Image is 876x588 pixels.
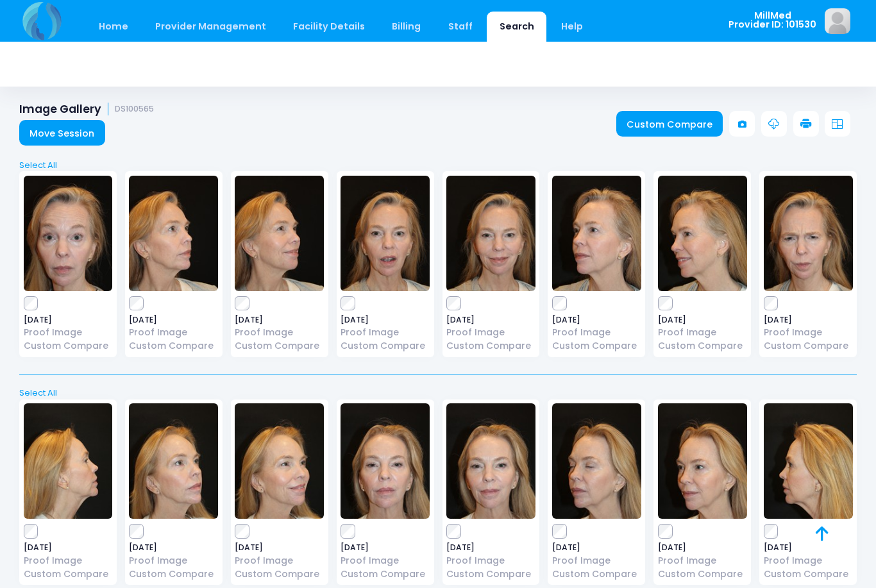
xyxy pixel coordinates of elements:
h1: Image Gallery [19,103,154,116]
a: Proof Image [552,554,641,567]
a: Custom Compare [446,567,535,581]
a: Custom Compare [764,567,853,581]
a: Custom Compare [341,567,430,581]
img: image [552,403,641,519]
a: Select All [15,387,861,399]
a: Custom Compare [658,567,747,581]
small: DS100565 [115,105,154,114]
img: image [658,176,747,291]
span: MillMed Provider ID: 101530 [729,11,816,29]
img: image [552,176,641,291]
span: [DATE] [764,316,853,324]
span: [DATE] [552,316,641,324]
a: Proof Image [129,326,218,339]
span: [DATE] [658,316,747,324]
a: Custom Compare [129,567,218,581]
a: Staff [435,12,485,42]
a: Custom Compare [129,339,218,353]
img: image [764,176,853,291]
span: [DATE] [24,316,113,324]
img: image [764,403,853,519]
a: Custom Compare [446,339,535,353]
a: Custom Compare [764,339,853,353]
img: image [446,403,535,519]
a: Custom Compare [24,339,113,353]
span: [DATE] [235,544,324,551]
img: image [341,176,430,291]
a: Proof Image [446,326,535,339]
img: image [341,403,430,519]
a: Facility Details [281,12,378,42]
span: [DATE] [341,316,430,324]
span: [DATE] [341,544,430,551]
img: image [24,176,113,291]
a: Proof Image [235,326,324,339]
span: [DATE] [235,316,324,324]
a: Proof Image [129,554,218,567]
a: Custom Compare [616,111,723,137]
a: Select All [15,159,861,172]
img: image [446,176,535,291]
span: [DATE] [446,544,535,551]
a: Proof Image [24,554,113,567]
a: Provider Management [142,12,278,42]
span: [DATE] [446,316,535,324]
a: Proof Image [764,326,853,339]
a: Proof Image [552,326,641,339]
a: Help [549,12,596,42]
a: Custom Compare [235,567,324,581]
a: Custom Compare [552,567,641,581]
img: image [235,403,324,519]
a: Custom Compare [552,339,641,353]
img: image [658,403,747,519]
img: image [129,176,218,291]
a: Home [86,12,140,42]
a: Proof Image [658,554,747,567]
img: image [129,403,218,519]
img: image [825,8,850,34]
img: image [235,176,324,291]
a: Proof Image [235,554,324,567]
a: Search [487,12,546,42]
a: Proof Image [658,326,747,339]
span: [DATE] [658,544,747,551]
a: Move Session [19,120,105,146]
a: Custom Compare [658,339,747,353]
a: Proof Image [446,554,535,567]
a: Custom Compare [235,339,324,353]
a: Proof Image [341,326,430,339]
a: Custom Compare [24,567,113,581]
a: Proof Image [764,554,853,567]
a: Proof Image [24,326,113,339]
span: [DATE] [764,544,853,551]
img: image [24,403,113,519]
a: Custom Compare [341,339,430,353]
span: [DATE] [129,316,218,324]
span: [DATE] [552,544,641,551]
span: [DATE] [129,544,218,551]
span: [DATE] [24,544,113,551]
a: Proof Image [341,554,430,567]
a: Billing [380,12,434,42]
